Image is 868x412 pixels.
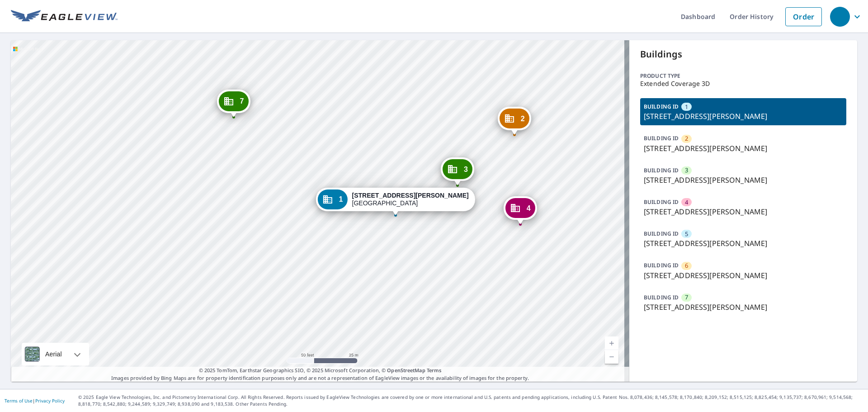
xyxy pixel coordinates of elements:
[640,80,846,87] p: Extended Coverage 3D
[644,230,679,237] p: BUILDING ID
[605,350,618,364] a: Current Level 19, Zoom Out
[685,261,688,270] span: 6
[605,336,618,350] a: Current Level 19, Zoom In
[644,166,679,174] p: BUILDING ID
[5,398,33,404] a: Terms of Use
[644,261,679,269] p: BUILDING ID
[11,367,629,382] p: Images provided by Bing Maps are for property identification purposes only and are not a represen...
[644,143,843,154] p: [STREET_ADDRESS][PERSON_NAME]
[644,111,843,122] p: [STREET_ADDRESS][PERSON_NAME]
[22,343,89,365] div: Aerial
[504,196,537,224] div: Dropped pin, building 4, Commercial property, 9709 S Gessner Rd Houston, TX 77071
[644,134,679,142] p: BUILDING ID
[316,188,475,216] div: Dropped pin, building 1, Commercial property, 9707 S Gessner Rd Houston, TX 77071
[685,293,688,302] span: 7
[387,367,425,374] a: OpenStreetMap
[240,98,244,104] span: 7
[685,166,688,175] span: 3
[685,198,688,207] span: 4
[644,103,679,110] p: BUILDING ID
[498,107,531,135] div: Dropped pin, building 2, Commercial property, 9709 S Gessner Rd Houston, TX 77071
[339,196,343,203] span: 1
[441,157,474,185] div: Dropped pin, building 3, Commercial property, 9707 S Gessner Rd Houston, TX 77071
[35,398,65,404] a: Privacy Policy
[640,47,846,61] p: Buildings
[644,238,843,249] p: [STREET_ADDRESS][PERSON_NAME]
[644,302,843,313] p: [STREET_ADDRESS][PERSON_NAME]
[217,90,250,118] div: Dropped pin, building 7, Commercial property, 9627 S Gessner Rd Houston, TX 77071
[5,398,65,403] p: |
[521,115,525,122] span: 2
[199,367,442,374] span: © 2025 TomTom, Earthstar Geographics SIO, © 2025 Microsoft Corporation, ©
[644,175,843,185] p: [STREET_ADDRESS][PERSON_NAME]
[785,7,822,26] a: Order
[685,103,688,111] span: 1
[685,134,688,143] span: 2
[78,394,863,407] p: © 2025 Eagle View Technologies, Inc. and Pictometry International Corp. All Rights Reserved. Repo...
[685,230,688,238] span: 5
[644,206,843,217] p: [STREET_ADDRESS][PERSON_NAME]
[527,205,531,212] span: 4
[42,343,65,365] div: Aerial
[644,198,679,206] p: BUILDING ID
[464,166,468,173] span: 3
[644,294,679,301] p: BUILDING ID
[352,192,469,207] div: [GEOGRAPHIC_DATA]
[644,270,843,281] p: [STREET_ADDRESS][PERSON_NAME]
[11,10,118,24] img: EV Logo
[352,192,469,199] strong: [STREET_ADDRESS][PERSON_NAME]
[640,72,846,80] p: Product type
[427,367,442,374] a: Terms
